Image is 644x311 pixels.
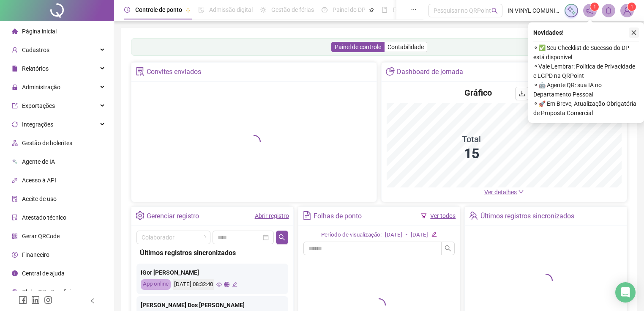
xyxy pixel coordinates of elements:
[430,212,456,219] a: Ver todos
[321,231,382,239] div: Período de visualização:
[173,279,214,290] div: [DATE] 08:32:40
[411,7,417,13] span: ellipsis
[246,134,262,150] span: loading
[464,87,492,99] h4: Gráfico
[12,270,18,276] span: info-circle
[605,7,612,14] span: bell
[12,289,18,295] span: gift
[31,296,40,304] span: linkedin
[12,28,18,34] span: home
[22,158,55,165] span: Agente de IA
[136,211,145,220] span: setting
[533,43,639,62] span: ⚬ ✅ Seu Checklist de Sucesso do DP está disponível
[421,213,427,219] span: filter
[333,6,366,13] span: Painel do DP
[22,214,66,221] span: Atestado técnico
[22,233,60,239] span: Gerar QRCode
[147,65,201,79] div: Convites enviados
[480,209,574,223] div: Últimos registros sincronizados
[147,209,199,223] div: Gerenciar registro
[12,66,18,72] span: file
[271,6,314,13] span: Gestão de férias
[508,6,559,15] span: IN VINYL COMUNICAÇÃO VISUAL
[586,7,594,14] span: notification
[22,84,60,91] span: Administração
[630,4,633,10] span: 1
[397,65,463,79] div: Dashboard de jornada
[22,251,49,258] span: Financeiro
[19,296,27,304] span: facebook
[621,4,633,17] img: 6668
[22,102,55,109] span: Exportações
[406,231,407,239] div: -
[385,231,402,239] div: [DATE]
[491,8,498,14] span: search
[12,121,18,127] span: sync
[141,268,284,277] div: íGor [PERSON_NAME]
[260,7,266,13] span: sun
[141,279,171,290] div: App online
[135,6,182,13] span: Controle de ponto
[567,6,576,15] img: sparkle-icon.fc2bf0ac1784a2077858766a79e2daf3.svg
[22,47,49,53] span: Cadastros
[314,209,362,223] div: Folhas de ponto
[335,44,381,50] span: Painel de controle
[186,8,191,13] span: pushpin
[198,7,204,13] span: file-done
[136,67,145,76] span: solution
[12,47,18,53] span: user-add
[411,231,428,239] div: [DATE]
[628,3,636,11] sup: Atualize o seu contato no menu Meus Dados
[590,3,599,11] sup: 1
[12,177,18,183] span: api
[538,272,554,289] span: loading
[469,211,478,220] span: team
[382,7,387,13] span: book
[278,234,285,241] span: search
[518,189,524,195] span: down
[22,121,53,128] span: Integrações
[22,195,57,202] span: Aceite de uso
[303,211,311,220] span: file-text
[22,177,56,184] span: Acesso à API
[22,28,57,35] span: Página inicial
[12,215,18,220] span: solution
[12,140,18,146] span: apartment
[200,234,206,240] span: loading
[224,282,229,287] span: global
[44,296,52,304] span: instagram
[593,4,596,10] span: 1
[369,8,374,13] span: pushpin
[533,80,639,99] span: ⚬ 🤖 Agente QR: sua IA no Departamento Pessoal
[22,270,65,277] span: Central de ajuda
[255,212,289,219] a: Abrir registro
[90,298,96,304] span: left
[12,196,18,202] span: audit
[12,103,18,109] span: export
[140,248,285,258] div: Últimos registros sincronizados
[22,289,77,295] span: Clube QR - Beneficios
[631,30,637,36] span: close
[232,282,237,287] span: edit
[393,6,447,13] span: Folha de pagamento
[615,282,636,303] div: Open Intercom Messenger
[484,189,517,195] span: Ver detalhes
[141,300,284,310] div: [PERSON_NAME] Dos [PERSON_NAME]
[387,44,424,50] span: Contabilidade
[533,99,639,118] span: ⚬ 🚀 Em Breve, Atualização Obrigatória de Proposta Comercial
[209,6,253,13] span: Admissão digital
[533,62,639,80] span: ⚬ Vale Lembrar: Política de Privacidade e LGPD na QRPoint
[22,65,49,72] span: Relatórios
[445,245,451,252] span: search
[12,233,18,239] span: qrcode
[12,84,18,90] span: lock
[518,90,525,97] span: download
[216,282,222,287] span: eye
[322,7,327,13] span: dashboard
[22,140,72,146] span: Gestão de holerites
[484,189,524,195] a: Ver detalhes down
[431,231,437,237] span: edit
[124,7,130,13] span: clock-circle
[12,252,18,258] span: dollar
[386,67,395,76] span: pie-chart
